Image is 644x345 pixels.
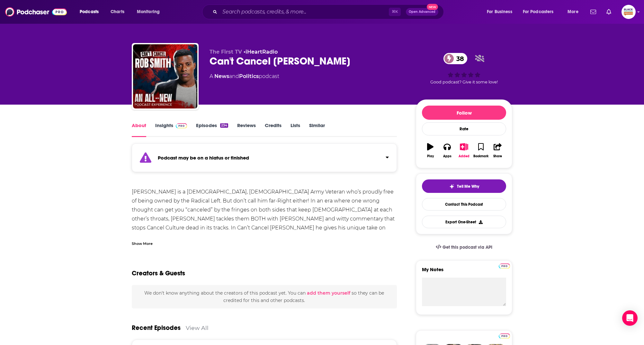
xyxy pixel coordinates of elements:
[563,7,586,17] button: open menu
[519,7,563,17] button: open menu
[430,80,498,84] span: Good podcast? Give it some love!
[246,49,278,55] a: iHeartRadio
[307,290,350,296] button: add them yourself
[457,184,479,189] span: Tell Me Why
[291,122,300,137] a: Lists
[132,147,397,172] section: Click to expand status details
[473,154,488,158] div: Bookmark
[422,198,506,211] a: Contact This Podcast
[422,122,506,135] div: Rate
[443,245,492,250] span: Get this podcast via API
[210,73,279,80] div: A podcast
[499,263,510,269] a: Pro website
[132,324,181,332] a: Recent Episodes
[499,332,510,339] a: Pro website
[309,122,325,137] a: Similar
[158,155,249,161] strong: Podcast may be on a hiatus or finished
[422,266,506,278] label: My Notes
[499,263,510,269] img: Podchaser Pro
[132,187,397,250] div: [PERSON_NAME] is a [DEMOGRAPHIC_DATA], [DEMOGRAPHIC_DATA] Army Veteran who’s proudly free of bein...
[214,73,229,79] a: News
[568,7,578,16] span: More
[132,122,146,137] a: About
[389,8,401,16] span: ⌘ K
[439,139,455,162] button: Apps
[422,106,506,120] button: Follow
[132,7,168,17] button: open menu
[155,122,187,137] a: InsightsPodchaser Pro
[137,7,160,16] span: Monitoring
[133,44,197,108] img: Can't Cancel Rob Smith
[443,53,467,64] a: 38
[229,73,239,79] span: and
[449,184,454,189] img: tell me why sparkle
[499,333,510,339] img: Podchaser Pro
[106,7,128,17] a: Charts
[144,290,384,303] span: We don't know anything about the creators of this podcast yet . You can so they can be credited f...
[489,139,506,162] button: Share
[487,7,512,16] span: For Business
[422,179,506,193] button: tell me why sparkleTell Me Why
[132,269,185,277] h2: Creators & Guests
[482,7,520,17] button: open menu
[75,7,107,17] button: open menu
[422,139,439,162] button: Play
[443,154,452,158] div: Apps
[431,239,497,255] a: Get this podcast via API
[406,8,438,16] button: Open AdvancedNew
[5,6,67,18] img: Podchaser - Follow, Share and Rate Podcasts
[622,5,636,19] button: Show profile menu
[459,154,470,158] div: Added
[493,154,502,158] div: Share
[220,123,228,128] div: 234
[237,122,256,137] a: Reviews
[220,7,389,17] input: Search podcasts, credits, & more...
[265,122,282,137] a: Credits
[422,216,506,228] button: Export One-Sheet
[456,139,472,162] button: Added
[244,49,278,55] span: •
[186,324,209,331] a: View All
[588,6,599,17] a: Show notifications dropdown
[210,49,242,55] span: The First TV
[176,123,187,128] img: Podchaser Pro
[622,5,636,19] span: Logged in as blackpodcastingawards
[80,7,99,16] span: Podcasts
[427,4,438,10] span: New
[416,49,512,89] div: 38Good podcast? Give it some love!
[196,122,228,137] a: Episodes234
[604,6,614,17] a: Show notifications dropdown
[523,7,554,16] span: For Podcasters
[111,7,124,16] span: Charts
[239,73,259,79] a: Politics
[208,4,450,19] div: Search podcasts, credits, & more...
[409,10,435,13] span: Open Advanced
[427,154,434,158] div: Play
[450,53,467,64] span: 38
[472,139,489,162] button: Bookmark
[622,310,638,326] div: Open Intercom Messenger
[622,5,636,19] img: User Profile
